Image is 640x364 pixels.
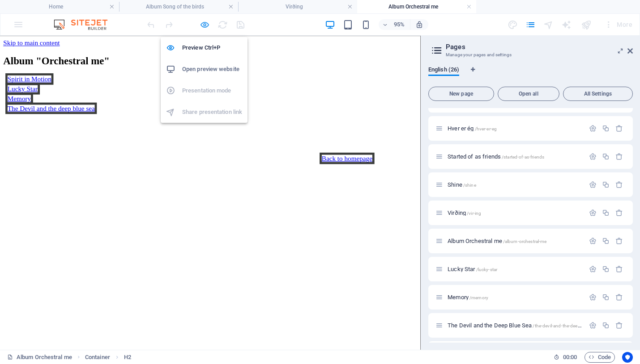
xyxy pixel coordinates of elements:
div: Settings [589,293,597,301]
div: Album Orchestral me/album-orchestral-me [445,238,585,244]
span: /started-of-as-friends [502,155,544,159]
span: /vir-ing [467,211,481,216]
span: Click to open page [448,266,497,272]
button: Code [585,352,615,363]
span: New page [432,91,490,96]
h2: Pages [446,43,633,51]
div: Remove [615,153,623,160]
div: Settings [589,322,597,329]
div: Lucky Star/lucky-star [445,266,585,272]
span: /hver-er-eg [475,126,497,131]
a: Skip to main content [4,4,63,11]
div: Shine/shine [445,182,585,188]
div: Remove [615,181,623,188]
span: Click to open page [448,238,546,244]
h4: Album Song of the birds [119,2,238,12]
div: Duplicate [602,322,610,329]
h4: Virðing [238,2,357,12]
div: Memory/memory [445,294,585,300]
span: All Settings [567,91,629,96]
div: Duplicate [602,209,610,217]
div: Duplicate [602,293,610,301]
div: Settings [589,153,597,160]
span: Click to open page [448,125,497,132]
div: Remove [615,265,623,273]
span: 00 00 [563,352,577,363]
button: New page [428,87,494,101]
div: The Devil and the Deep Blue Sea/the-devil-and-the-deep-blue-sea [445,322,585,328]
span: Open all [502,91,555,96]
span: : [569,354,571,360]
h6: Session time [554,352,577,363]
span: /shine [463,183,476,188]
a: Click to cancel selection. Double-click to open Pages [7,352,72,363]
h6: 95% [392,19,406,30]
div: Settings [589,237,597,245]
h6: Open preview website [182,64,242,75]
span: Click to select. Double-click to edit [85,352,110,363]
div: Settings [589,209,597,217]
span: English (26) [428,64,459,77]
button: 95% [379,19,410,30]
span: /the-devil-and-the-deep-blue-sea [533,323,598,328]
div: Remove [615,237,623,245]
h3: Manage your pages and settings [446,51,615,59]
button: pages [525,19,536,30]
div: Remove [615,293,623,301]
div: Remove [615,125,623,132]
div: Settings [589,181,597,188]
span: Click to open page [448,322,599,329]
span: Click to open page [448,294,488,301]
div: Remove [615,209,623,217]
div: Language Tabs [428,66,633,83]
span: Click to open page [448,153,544,160]
span: /album-orchestral-me [503,239,547,244]
div: Duplicate [602,237,610,245]
span: Click to select. Double-click to edit [124,352,131,363]
div: Started of as friends/started-of-as-friends [445,154,585,159]
div: Duplicate [602,153,610,160]
span: Code [589,352,611,363]
span: /memory [469,295,488,300]
span: /lucky-star [476,267,498,272]
div: Hver er ég/hver-er-eg [445,126,585,131]
span: Click to open page [448,209,481,216]
div: Duplicate [602,125,610,132]
div: Settings [589,265,597,273]
i: On resize automatically adjust zoom level to fit chosen device. [415,21,423,29]
i: Pages (Ctrl+Alt+S) [525,20,536,30]
div: Duplicate [602,181,610,188]
div: Settings [589,125,597,132]
button: Open all [498,87,559,101]
button: Usercentrics [622,352,633,363]
h4: Album Orchestral me [357,2,476,12]
div: Virðing/vir-ing [445,210,585,216]
span: Click to open page [448,181,476,188]
div: Remove [615,322,623,329]
div: Duplicate [602,265,610,273]
img: Editor Logo [51,19,119,30]
nav: breadcrumb [85,352,131,363]
h6: Preview Ctrl+P [182,42,242,53]
button: All Settings [563,87,633,101]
